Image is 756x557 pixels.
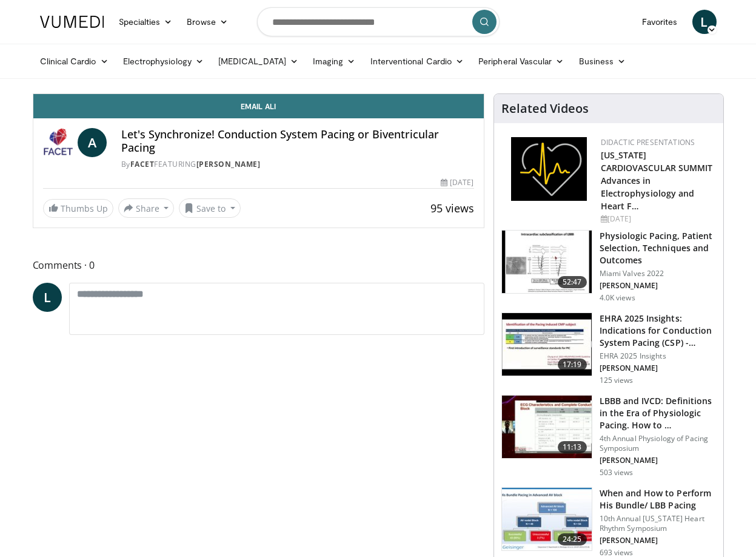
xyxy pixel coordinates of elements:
[600,395,716,431] h3: LBBB and IVCD: Definitions in the Era of Physiologic Pacing. How to …
[502,488,592,551] img: 26f76bec-f21f-4033-a509-d318a599fea9.150x105_q85_crop-smart_upscale.jpg
[600,269,716,278] p: Miami Valves 2022
[257,7,500,36] input: Search topics, interventions
[635,10,685,34] a: Favorites
[501,395,716,478] a: 11:13 LBBB and IVCD: Definitions in the Era of Physiologic Pacing. How to … 4th Annual Physiology...
[502,396,592,459] img: 62bf89af-a4c3-4b3c-90b3-0af38275aae3.150x105_q85_crop-smart_upscale.jpg
[118,198,175,218] button: Share
[572,49,634,73] a: Business
[600,376,634,385] p: 125 views
[501,230,716,303] a: 52:47 Physiologic Pacing, Patient Selection, Techniques and Outcomes Miami Valves 2022 [PERSON_NA...
[211,49,306,73] a: [MEDICAL_DATA]
[558,359,587,371] span: 17:19
[502,313,592,376] img: 1190cdae-34f8-4da3-8a3e-0c6a588fe0e0.150x105_q85_crop-smart_upscale.jpg
[196,159,261,169] a: [PERSON_NAME]
[692,10,717,34] a: L
[600,281,716,291] p: [PERSON_NAME]
[121,128,474,154] h4: Let's Synchronize! Conduction System Pacing or Biventricular Pacing
[600,434,716,453] p: 4th Annual Physiology of Pacing Symposium
[600,514,716,533] p: 10th Annual [US_STATE] Heart Rhythm Symposium
[600,351,716,361] p: EHRA 2025 Insights
[130,159,155,169] a: FACET
[601,137,714,148] div: Didactic Presentations
[600,536,716,545] p: [PERSON_NAME]
[558,533,587,545] span: 24:25
[601,149,713,212] a: [US_STATE] CARDIOVASCULAR SUMMIT Advances in Electrophysiology and Heart F…
[179,198,241,218] button: Save to
[441,177,473,188] div: [DATE]
[600,487,716,511] h3: When and How to Perform His Bundle/ LBB Pacing
[121,159,474,170] div: By FEATURING
[40,16,104,28] img: VuMedi Logo
[430,201,474,215] span: 95 views
[600,312,716,349] h3: EHRA 2025 Insights: Indications for Conduction System Pacing (CSP) -…
[558,276,587,288] span: 52:47
[501,101,589,116] h4: Related Videos
[502,231,592,294] img: afb51a12-79cb-48e6-a9ec-10161d1361b5.150x105_q85_crop-smart_upscale.jpg
[511,137,587,201] img: 1860aa7a-ba06-47e3-81a4-3dc728c2b4cf.png.150x105_q85_autocrop_double_scale_upscale_version-0.2.png
[600,363,716,373] p: [PERSON_NAME]
[558,441,587,453] span: 11:13
[33,283,62,312] a: L
[601,214,714,224] div: [DATE]
[306,49,363,73] a: Imaging
[78,128,107,157] a: A
[471,49,571,73] a: Peripheral Vascular
[600,468,634,478] p: 503 views
[33,257,484,273] span: Comments 0
[112,10,180,34] a: Specialties
[363,49,472,73] a: Interventional Cardio
[600,456,716,465] p: [PERSON_NAME]
[43,128,73,157] img: FACET
[179,10,235,34] a: Browse
[33,49,116,73] a: Clinical Cardio
[43,199,113,218] a: Thumbs Up
[600,293,635,303] p: 4.0K views
[116,49,211,73] a: Electrophysiology
[501,312,716,385] a: 17:19 EHRA 2025 Insights: Indications for Conduction System Pacing (CSP) -… EHRA 2025 Insights [P...
[33,94,484,118] a: Email Ali
[600,230,716,266] h3: Physiologic Pacing, Patient Selection, Techniques and Outcomes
